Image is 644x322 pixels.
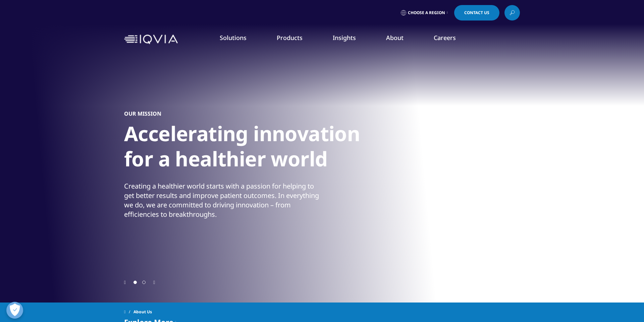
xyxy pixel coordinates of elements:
h1: Accelerating innovation for a healthier world [124,121,376,175]
a: About [386,34,404,42]
div: Previous slide [124,279,126,285]
span: Contact Us [464,11,489,15]
span: Go to slide 2 [142,281,146,284]
span: Choose a Region [408,10,445,15]
h5: OUR MISSION [124,110,161,117]
span: Go to slide 1 [133,281,137,284]
button: Open Preferences [6,302,23,319]
a: Careers [434,34,456,42]
div: Creating a healthier world starts with a passion for helping to get better results and improve pa... [124,182,320,219]
a: Insights [333,34,356,42]
img: IQVIA Healthcare Information Technology and Pharma Clinical Research Company [124,35,178,44]
a: Contact Us [454,5,499,21]
div: 1 / 2 [124,50,520,279]
a: Products [277,34,303,42]
nav: Primary [180,24,520,55]
div: Next slide [153,279,155,285]
span: About Us [133,306,152,318]
a: Solutions [220,34,247,42]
